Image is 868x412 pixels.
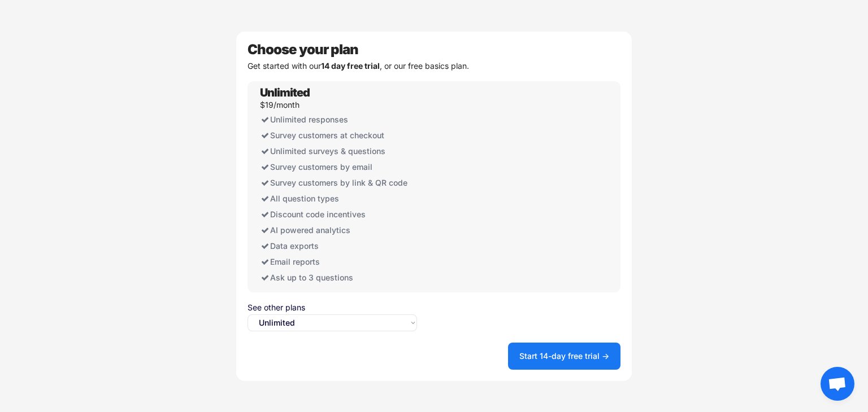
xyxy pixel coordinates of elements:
[260,254,416,270] div: Email reports
[248,62,620,70] div: Get started with our , or our free basics plan.
[260,159,416,175] div: Survey customers by email
[260,112,416,128] div: Unlimited responses
[260,143,416,159] div: Unlimited surveys & questions
[260,101,300,109] div: $19/month
[248,304,417,312] div: See other plans
[321,61,380,71] strong: 14 day free trial
[260,270,416,286] div: Ask up to 3 questions
[260,191,416,207] div: All question types
[260,238,416,254] div: Data exports
[260,87,310,98] div: Unlimited
[821,367,854,401] div: Ouvrir le chat
[260,128,416,143] div: Survey customers at checkout
[260,207,416,222] div: Discount code incentives
[248,43,620,56] div: Choose your plan
[508,343,620,370] button: Start 14-day free trial →
[260,222,416,238] div: AI powered analytics
[260,175,416,191] div: Survey customers by link & QR code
